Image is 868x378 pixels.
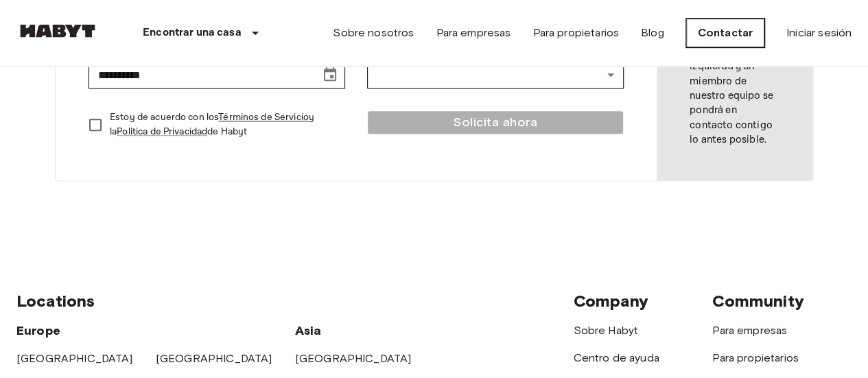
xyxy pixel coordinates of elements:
[573,351,659,364] a: Centro de ayuda
[143,25,242,41] p: Encontrar una casa
[786,25,852,41] a: Iniciar sesión
[712,351,799,364] a: Para propietarios
[16,24,99,38] img: Habyt
[110,110,334,139] p: Estoy de acuerdo con los y la de Habyt
[436,25,511,41] a: Para empresas
[16,291,95,311] span: Locations
[712,324,787,337] a: Para empresas
[316,61,344,88] button: Choose date, selected date is Oct 16, 2025
[295,323,322,338] span: Asia
[333,25,414,41] a: Sobre nosotros
[295,352,412,365] a: [GEOGRAPHIC_DATA]
[686,19,764,47] a: Contactar
[156,352,272,365] a: [GEOGRAPHIC_DATA]
[690,29,779,147] p: Rellena el formulario de la izquierda y un miembro de nuestro equipo se pondrá en contacto contig...
[712,291,804,311] span: Community
[641,25,664,41] a: Blog
[117,126,207,138] a: Política de Privacidad
[532,25,619,41] a: Para propietarios
[16,323,60,338] span: Europe
[16,352,133,365] a: [GEOGRAPHIC_DATA]
[573,291,648,311] span: Company
[573,324,638,337] a: Sobre Habyt
[218,111,309,123] a: Términos de Servicio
